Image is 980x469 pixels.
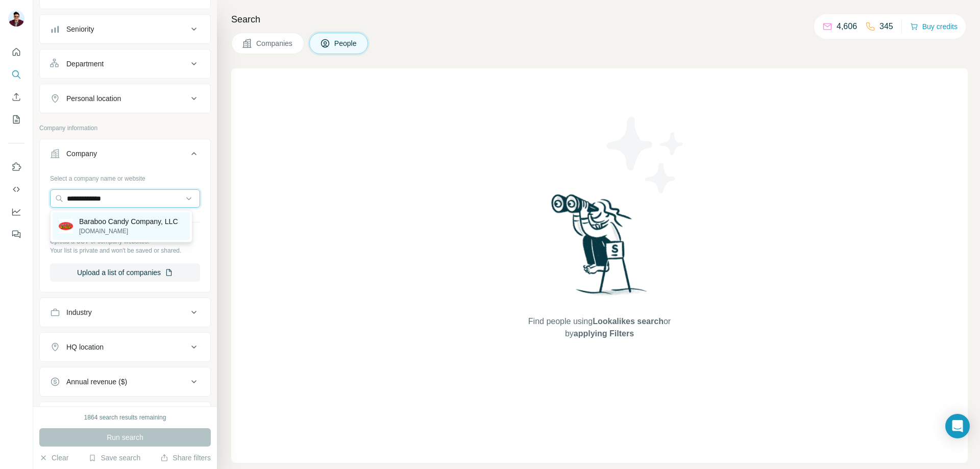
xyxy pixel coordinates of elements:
[600,109,692,201] img: Surfe Illustration - Stars
[837,20,857,33] p: 4,606
[8,225,24,243] button: Feedback
[910,19,958,34] button: Buy credits
[39,453,68,463] button: Clear
[40,141,210,170] button: Company
[66,149,97,159] div: Company
[66,307,92,317] div: Industry
[945,414,970,438] div: Open Intercom Messenger
[66,24,94,34] div: Seniority
[66,377,127,387] div: Annual revenue ($)
[40,17,210,41] button: Seniority
[84,413,166,422] div: 1864 search results remaining
[40,300,210,325] button: Industry
[334,38,358,48] span: People
[66,93,121,104] div: Personal location
[8,88,24,106] button: Enrich CSV
[8,65,24,84] button: Search
[8,10,24,27] img: Avatar
[8,110,24,129] button: My lists
[231,12,968,27] h4: Search
[160,453,211,463] button: Share filters
[66,342,104,352] div: HQ location
[879,20,893,33] p: 345
[40,86,210,111] button: Personal location
[8,43,24,61] button: Quick start
[40,404,210,429] button: Employees (size)
[8,203,24,221] button: Dashboard
[547,191,653,305] img: Surfe Illustration - Woman searching with binoculars
[39,124,211,133] p: Company information
[593,317,664,326] span: Lookalikes search
[50,170,200,183] div: Select a company name or website
[59,219,73,233] img: Baraboo Candy Company, LLC
[79,227,178,236] p: [DOMAIN_NAME]
[79,216,178,227] p: Baraboo Candy Company, LLC
[40,335,210,359] button: HQ location
[518,315,681,340] span: Find people using or by
[88,453,140,463] button: Save search
[574,329,634,338] span: applying Filters
[8,158,24,176] button: Use Surfe on LinkedIn
[50,246,200,255] p: Your list is private and won't be saved or shared.
[40,369,210,394] button: Annual revenue ($)
[50,263,200,282] button: Upload a list of companies
[256,38,293,48] span: Companies
[40,52,210,76] button: Department
[8,180,24,199] button: Use Surfe API
[66,59,104,69] div: Department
